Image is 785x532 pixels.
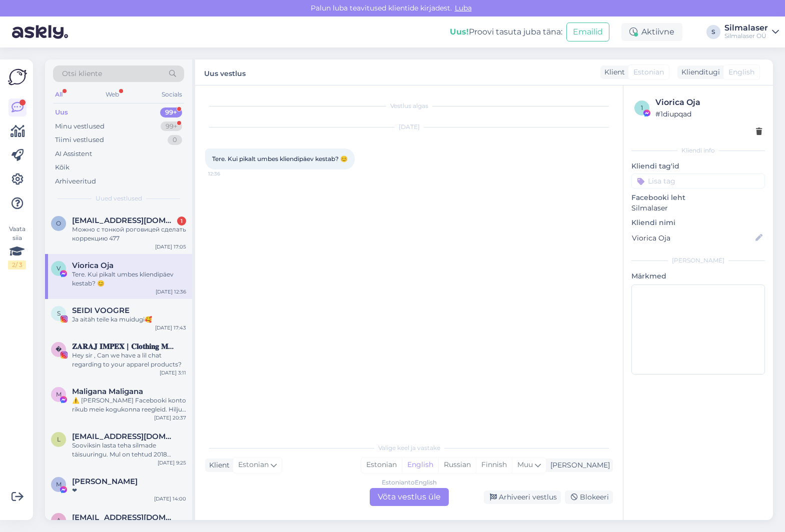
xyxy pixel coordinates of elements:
span: 1 [641,104,643,111]
div: Uus [55,107,68,117]
b: Uus! [450,27,469,36]
span: Uued vestlused [96,194,142,203]
div: Arhiveeritud [55,176,96,186]
div: Sooviksin lasta teha silmade täisuuringu. Mul on tehtud 2018 mõlemale silmale kaeoperatsioon Silm... [72,441,186,459]
button: Emailid [566,22,609,41]
div: Viorica Oja [655,96,762,108]
div: [DATE] 17:05 [155,243,186,250]
div: AI Assistent [55,149,92,159]
div: S [706,25,720,39]
div: Ja aitäh teile ka muidugi🥰 [72,315,186,324]
span: Maligana Maligana [72,387,143,396]
span: Luba [452,3,475,12]
span: Muu [517,460,533,469]
a: SilmalaserSilmalaser OÜ [724,24,779,40]
div: ❤ [72,486,186,495]
span: Otsi kliente [62,68,102,79]
span: M [56,390,62,398]
div: [DATE] 20:37 [154,414,186,421]
div: All [53,88,65,101]
div: 1 [177,216,186,225]
span: Estonian [238,459,269,470]
div: Web [104,88,121,101]
p: Silmalaser [631,203,765,213]
div: Blokeeri [565,490,613,504]
span: l [57,435,61,443]
span: 12:36 [208,170,246,177]
label: Uus vestlus [204,65,246,79]
div: [PERSON_NAME] [631,256,765,265]
div: Hey sir , Can we have a lil chat regarding to your apparel products? [72,351,186,369]
div: Kliendi info [631,146,765,155]
div: Minu vestlused [55,121,105,131]
div: Võta vestlus üle [370,488,449,506]
p: Märkmed [631,271,765,281]
div: ⚠️ [PERSON_NAME] Facebooki konto rikub meie kogukonna reegleid. Hiljuti on meie süsteem saanud ka... [72,396,186,414]
p: Kliendi nimi [631,217,765,228]
div: Klient [600,67,625,77]
div: Silmalaser [724,24,768,32]
div: [DATE] 14:00 [154,495,186,502]
div: Klient [205,460,230,470]
div: Estonian to English [382,478,437,487]
div: [DATE] 17:43 [155,324,186,331]
div: [DATE] 9:25 [158,459,186,466]
span: amjokelafin@gmail.com [72,513,176,522]
div: Можно с тонкой роговицей сделать коррекцию 477 [72,225,186,243]
input: Lisa tag [631,173,765,188]
p: Facebooki leht [631,192,765,203]
div: Arhiveeri vestlus [484,490,561,504]
div: 99+ [160,107,182,117]
span: Tere. Kui pikalt umbes kliendipäev kestab? 😊 [212,155,348,162]
div: Vaata siia [8,224,26,269]
div: 0 [168,135,182,145]
div: Socials [160,88,184,101]
span: olgagrigorjeva08@gmail.com [72,216,176,225]
div: 2 / 3 [8,260,26,269]
img: Askly Logo [8,67,27,86]
div: [PERSON_NAME] [546,460,610,470]
p: Kliendi tag'id [631,161,765,171]
span: English [728,67,754,77]
span: M [56,480,62,488]
span: Estonian [633,67,664,77]
span: S [57,309,61,317]
div: Tere. Kui pikalt umbes kliendipäev kestab? 😊 [72,270,186,288]
span: Viorica Oja [72,261,114,270]
div: Klienditugi [677,67,720,77]
div: Estonian [361,457,402,472]
div: Proovi tasuta juba täna: [450,26,562,38]
span: a [57,516,61,524]
div: Vestlus algas [205,101,613,110]
span: Margot Mõisavald [72,477,138,486]
div: Tiimi vestlused [55,135,104,145]
div: [DATE] 3:11 [160,369,186,376]
div: 99+ [161,121,182,131]
span: o [56,219,61,227]
div: English [402,457,438,472]
span: V [57,264,61,272]
span: � [56,345,62,353]
div: Kõik [55,162,70,172]
input: Lisa nimi [632,232,753,243]
div: Silmalaser OÜ [724,32,768,40]
span: 𝐙𝐀𝐑𝐀𝐉 𝐈𝐌𝐏𝐄𝐗 | 𝐂𝐥𝐨𝐭𝐡𝐢𝐧𝐠 𝐌𝐚𝐧𝐮𝐟𝐚𝐜𝐭𝐮𝐫𝐞.. [72,342,176,351]
div: # 1diupqad [655,108,762,119]
div: Finnish [476,457,512,472]
span: lindakolk47@hotmail.com [72,432,176,441]
div: Aktiivne [621,23,682,41]
span: SEIDI VOOGRE [72,306,130,315]
div: Valige keel ja vastake [205,443,613,452]
div: [DATE] [205,122,613,131]
div: Russian [438,457,476,472]
div: [DATE] 12:36 [156,288,186,295]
